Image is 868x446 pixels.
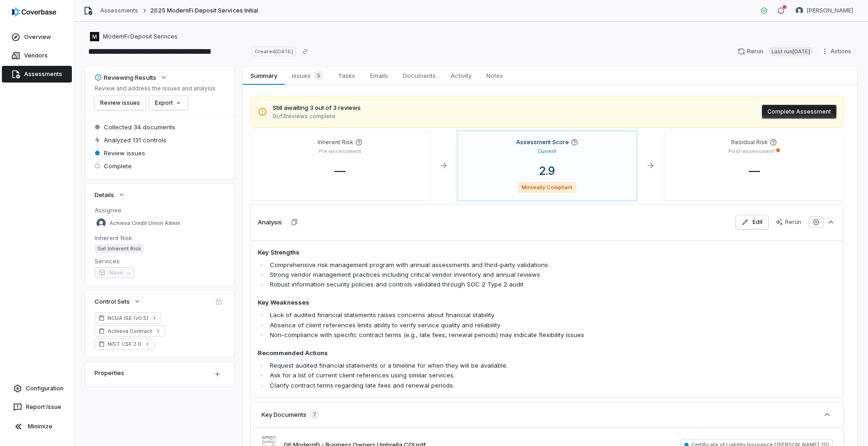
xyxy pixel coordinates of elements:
button: Actions [818,45,857,58]
p: Pre-assessment [319,148,361,155]
button: Reviewing Results [92,69,170,86]
h4: Residual Risk [731,139,768,146]
span: Notes [483,70,507,82]
div: Rerun [776,218,801,226]
button: Review issues [95,96,146,110]
span: Control Sets [95,297,130,306]
h4: Assessment Score [516,139,569,146]
h3: Key Documents [262,410,306,419]
dt: Assignee [95,206,224,214]
span: Details [95,191,114,199]
span: 5 [314,71,323,80]
li: Lack of audited financial statements raises concerns about financial stability [268,310,721,320]
li: Request audited financial statements or a timeline for when they will be available. [268,361,721,370]
span: Documents [399,70,440,82]
li: Ask for a list of current client references using similar services. [268,370,721,380]
img: Stephan Gonzalez avatar [796,7,803,14]
dt: Inherent Risk [95,234,224,242]
h4: Key Weaknesses [258,298,721,307]
span: Set Inherent Risk [95,244,144,253]
span: Emails [366,70,392,82]
h4: Inherent Risk [318,139,353,146]
a: Overview [2,29,72,45]
dt: Services [95,257,224,265]
li: Clarify contract terms regarding late fees and renewal periods. [268,381,721,390]
a: Vendors [2,47,72,64]
p: Post-assessment [728,148,774,155]
button: Stephan Gonzalez avatar[PERSON_NAME] [790,4,859,18]
h3: Analysis [258,218,282,226]
button: Report Issue [4,399,70,415]
div: Reviewing Results [95,73,156,82]
span: Still awaiting 3 out of 3 reviews [273,103,361,113]
button: Edit [736,215,768,229]
button: Export [149,96,188,110]
span: Review issues [104,149,145,157]
button: Minimize [4,417,70,436]
span: Activity [447,70,475,82]
h4: Key Strengths [258,248,721,257]
button: RerunLast run[DATE] [732,45,818,58]
a: Achieva Contract [95,325,165,337]
span: [PERSON_NAME] [807,7,853,14]
h4: Recommended Actions [258,349,721,358]
p: Review and address the issues and analysis [95,85,216,92]
span: Achieva Credit Union Admin [109,220,180,227]
span: 0 of 3 reviews complete [273,113,361,120]
span: Complete [104,162,132,170]
span: — [741,164,767,178]
span: Last run [DATE] [769,47,813,56]
button: Rerun [770,215,807,229]
span: NCUA ISE (v0.5) [108,314,148,322]
span: Issues [288,69,327,82]
span: Achieva Contract [108,327,152,335]
span: Summary [247,70,281,82]
a: Assessments [2,66,72,83]
button: Copy link [297,43,313,60]
p: Current [537,148,556,155]
li: Robust information security policies and controls validated through SOC 2 Type 2 audit [268,280,721,289]
button: Details [92,186,128,203]
span: Analyzed 131 controls [104,136,166,144]
img: logo-D7KZi-bG.svg [12,7,56,17]
button: Control Sets [92,293,144,310]
button: https://modernfi.com/ModernFi Deposit Services [87,28,180,45]
span: NIST CSF 2.0 [108,340,141,348]
img: Achieva Credit Union Admin avatar [96,218,106,228]
span: Minimally Compliant [518,182,576,193]
span: Tasks [334,70,359,82]
a: Assessments [100,7,138,14]
button: Complete Assessment [762,105,836,119]
li: Absence of client references limits ability to verify service quality and reliability [268,320,721,330]
li: Strong vendor management practices including critical vendor inventory and annual reviews [268,270,721,280]
a: NIST CSF 2.0 [95,338,154,350]
span: ModernFi Deposit Services [103,33,178,40]
span: — [327,164,353,178]
a: Configuration [4,380,70,397]
li: Comprehensive risk management program with annual assessments and third-party validations [268,260,721,270]
a: NCUA ISE (v0.5) [95,312,161,324]
li: Non-compliance with specific contract terms (e.g., late fees, renewal periods) may indicate flexi... [268,330,721,340]
span: Collected 34 documents [104,123,175,131]
span: Created [DATE] [252,47,295,56]
span: 2.9 [532,164,562,178]
span: 7 [310,410,319,419]
span: 2025 ModernFi Deposit Services Initial [150,7,258,14]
